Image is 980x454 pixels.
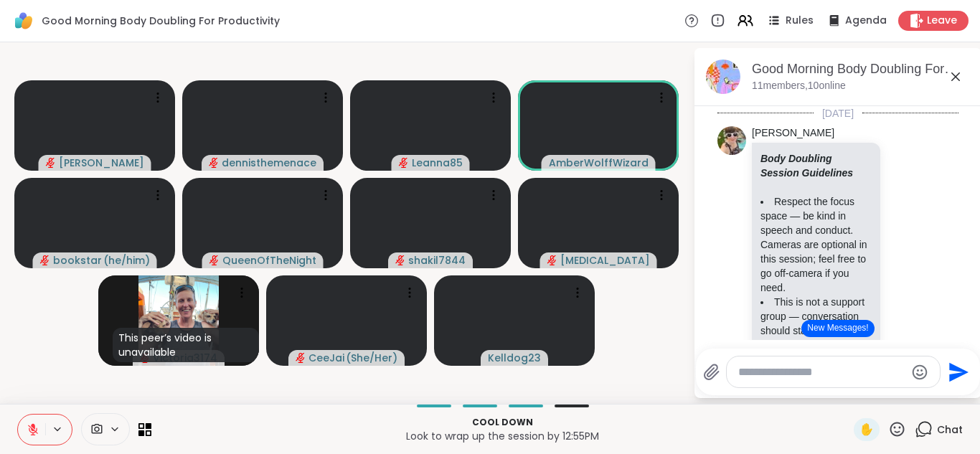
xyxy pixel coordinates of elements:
[408,253,466,268] span: shakil7844
[222,156,316,170] span: dennisthemenace
[752,126,834,141] a: [PERSON_NAME]
[547,255,557,265] span: audio-muted
[399,158,409,168] span: audio-muted
[209,255,220,265] span: audio-muted
[53,253,102,268] span: bookstar
[717,126,746,155] img: https://sharewell-space-live.sfo3.digitaloceanspaces.com/user-generated/3bf5b473-6236-4210-9da2-3...
[859,421,874,438] span: ✋
[752,79,846,93] p: 11 members, 10 online
[760,295,872,395] li: This is not a support group — conversation should stay light. Brief check-ins are welcome, but pl...
[308,351,344,365] span: CeeJai
[549,156,649,170] span: AmberWolffWizard
[752,60,970,78] div: Good Morning Body Doubling For Productivity, [DATE]
[412,156,463,170] span: Leanna85
[209,158,219,168] span: audio-muted
[706,60,740,94] img: Good Morning Body Doubling For Productivity, Sep 09
[395,255,405,265] span: audio-muted
[42,14,280,28] span: Good Morning Body Doubling For Productivity
[103,253,150,268] span: ( he/him )
[11,9,36,33] img: ShareWell Logomark
[560,253,650,268] span: [MEDICAL_DATA]
[760,194,872,295] li: Respect the focus space — be kind in speech and conduct. Cameras are optional in this session; fe...
[927,14,957,28] span: Leave
[160,429,845,443] p: Look to wrap up the session by 12:55PM
[738,365,905,379] textarea: Type your message
[814,106,862,120] span: [DATE]
[138,275,219,366] img: Victoria3174
[46,158,56,168] span: audio-muted
[801,320,874,337] button: New Messages!
[40,255,50,265] span: audio-muted
[941,356,973,388] button: Send
[113,328,259,362] div: This peer’s video is unavailable
[488,351,541,365] span: Kelldog23
[59,156,144,170] span: [PERSON_NAME]
[222,253,316,268] span: QueenOfTheNight
[937,422,963,437] span: Chat
[760,153,853,179] strong: Body Doubling Session Guidelines
[786,14,814,28] span: Rules
[296,353,306,363] span: audio-muted
[346,351,397,365] span: ( She/Her )
[845,14,887,28] span: Agenda
[911,364,928,381] button: Emoji picker
[160,416,845,429] p: Cool down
